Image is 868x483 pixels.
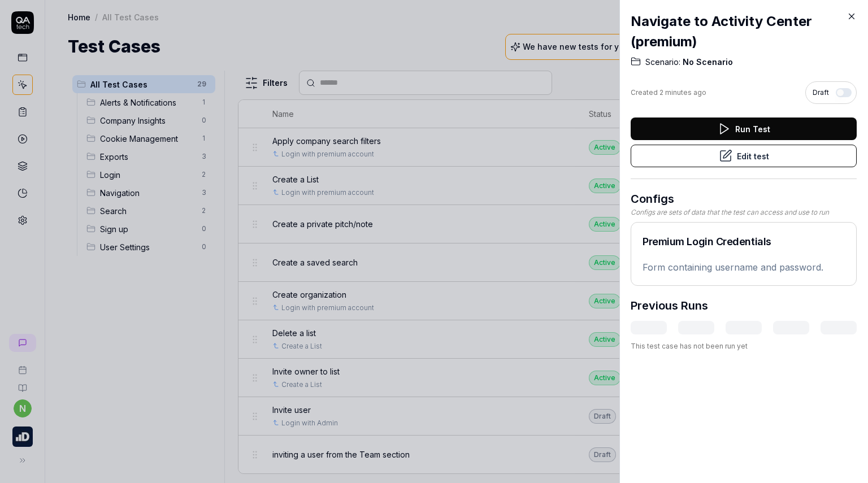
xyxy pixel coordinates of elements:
button: Run Test [631,118,857,140]
div: Configs are sets of data that the test can access and use to run [631,207,857,217]
h3: Previous Runs [631,297,708,314]
span: Draft [813,88,829,98]
time: 2 minutes ago [659,88,706,97]
div: Created [631,88,706,98]
h2: Navigate to Activity Center (premium) [631,11,857,52]
span: Scenario: [645,56,680,68]
div: This test case has not been run yet [631,341,857,351]
span: No Scenario [680,56,733,68]
button: Edit test [631,145,857,167]
h2: Premium Login Credentials [643,234,845,249]
p: Form containing username and password. [643,260,845,274]
h3: Configs [631,190,857,207]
